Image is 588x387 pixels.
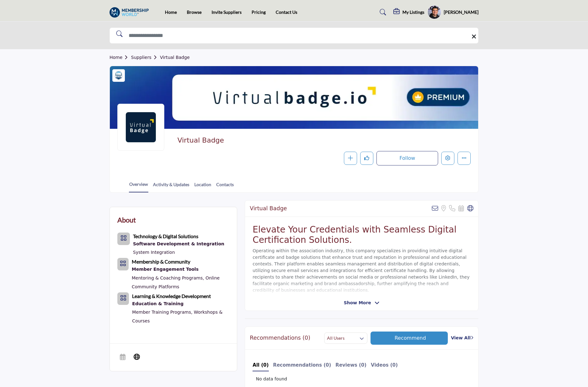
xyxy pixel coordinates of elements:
[402,9,424,15] h5: My Listings
[132,294,211,299] a: Learning & Knowledge Development
[117,215,136,225] h2: About
[117,258,129,270] button: Category Icon
[253,224,471,245] h2: Elevate Your Credentials with Seamless Digital Certification Solutions.
[132,265,229,274] a: Member Engagement Tools
[444,9,478,15] h5: [PERSON_NAME]
[117,233,130,245] button: Category Icon
[133,233,198,239] b: Technology & Digital Solutions
[327,335,345,341] h2: All Users
[451,335,473,341] a: View All
[393,8,424,16] div: My Listings
[132,310,192,315] a: Member Training Programs,
[253,248,471,294] p: Operating within the association industry, this company specializes in providing intuitive digita...
[376,151,438,165] button: Follow
[252,9,266,15] a: Pricing
[132,265,229,274] div: Technology and platforms to connect members.
[114,71,123,80] img: Vetted Partners
[110,55,131,60] a: Home
[117,292,129,305] button: Category Icon
[250,335,310,341] h2: Recommendations (0)
[441,152,454,165] button: Edit company
[132,300,229,308] div: Courses, workshops, and skill development.
[187,9,202,15] a: Browse
[253,362,268,368] b: All (0)
[133,240,224,248] div: Custom software builds and system integrations.
[153,181,190,192] a: Activity & Updates
[427,5,441,19] button: Show hide supplier dropdown
[458,152,471,165] button: More details
[371,362,398,368] b: Videos (0)
[110,7,152,18] img: site Logo
[129,181,148,192] a: Overview
[194,181,212,192] a: Location
[132,275,204,280] a: Mentoring & Coaching Programs,
[160,55,190,60] a: Virtual Badge
[133,240,224,248] a: Software Development & Integration
[276,9,297,15] a: Contact Us
[165,9,177,15] a: Home
[371,332,448,345] button: Recommend
[131,55,160,60] a: Suppliers
[133,234,198,239] a: Technology & Digital Solutions
[132,300,229,308] a: Education & Training
[110,28,478,44] input: Search Solutions
[132,259,190,264] a: Membership & Community
[360,152,373,165] button: Like
[212,9,242,15] a: Invite Suppliers
[395,335,426,341] span: Recommend
[324,332,367,344] button: All Users
[132,275,220,289] a: Online Community Platforms
[216,181,234,192] a: Contacts
[133,250,175,255] a: System Integration
[273,362,331,368] b: Recommendations (0)
[177,136,350,144] h2: Virtual Badge
[132,259,190,264] b: Membership & Community
[344,300,371,306] span: Show More
[250,205,287,212] h2: Virtual Badge
[132,293,211,299] b: Learning & Knowledge Development
[374,7,390,17] a: Search
[256,376,287,382] span: No data found
[335,362,366,368] b: Reviews (0)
